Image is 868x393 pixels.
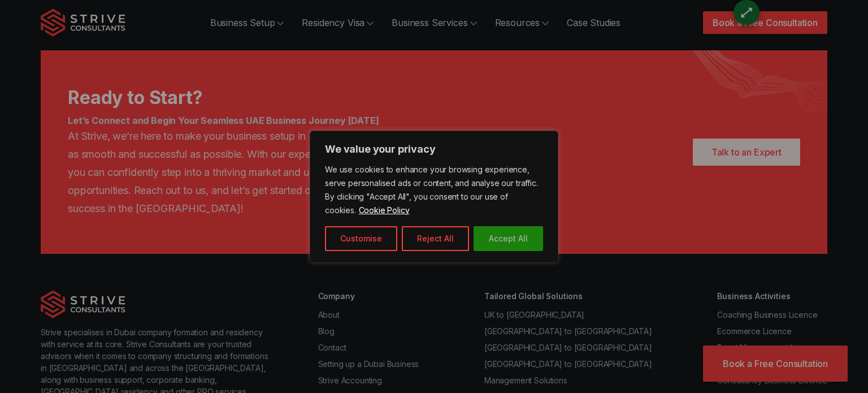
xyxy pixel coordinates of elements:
a: Cookie Policy [358,205,410,215]
button: Accept All [474,226,543,251]
button: Reject All [402,226,469,251]
button: Customise [325,226,397,251]
div: We value your privacy [310,131,558,263]
p: We value your privacy [325,142,543,156]
p: We use cookies to enhance your browsing experience, serve personalised ads or content, and analys... [325,163,543,217]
